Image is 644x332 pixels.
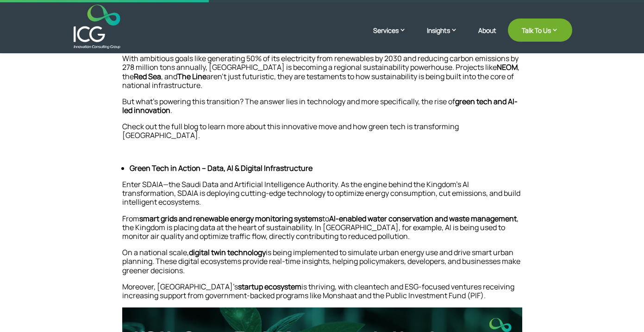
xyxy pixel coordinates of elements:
[122,214,522,249] p: From to , the Kingdom is placing data at the heart of sustainability. In [GEOGRAPHIC_DATA], for e...
[122,54,522,97] p: With ambitious goals like generating 50% of its electricity from renewables by 2030 and reducing ...
[373,25,415,49] a: Services
[329,213,517,224] strong: AI-enabled water conservation and waste management
[478,27,496,49] a: About
[189,247,266,257] strong: digital twin technology
[497,62,518,72] strong: NEOM
[74,5,120,49] img: ICG
[122,248,522,282] p: On a national scale, is being implemented to simulate urban energy use and drive smart urban plan...
[122,96,518,115] strong: green tech and AI-led innovation
[134,71,161,81] strong: Red Sea
[130,163,313,173] strong: Green Tech in Action – Data, AI & Digital Infrastructure
[238,282,301,292] strong: startup ecosystem
[122,282,522,307] p: Moreover, [GEOGRAPHIC_DATA]’s is thriving, with cleantech and ESG-focused ventures receiving incr...
[139,213,322,224] strong: smart grids and renewable energy monitoring systems
[508,19,572,42] a: Talk To Us
[122,180,522,214] p: Enter SDAIA—the Saudi Data and Artificial Intelligence Authority. As the engine behind the Kingdo...
[427,25,467,49] a: Insights
[122,97,522,122] p: But what’s powering this transition? The answer lies in technology and more specifically, the ris...
[485,232,644,332] iframe: Chat Widget
[177,71,206,81] strong: The Line
[122,122,522,147] p: Check out the full blog to learn more about this innovative move and how green tech is transformi...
